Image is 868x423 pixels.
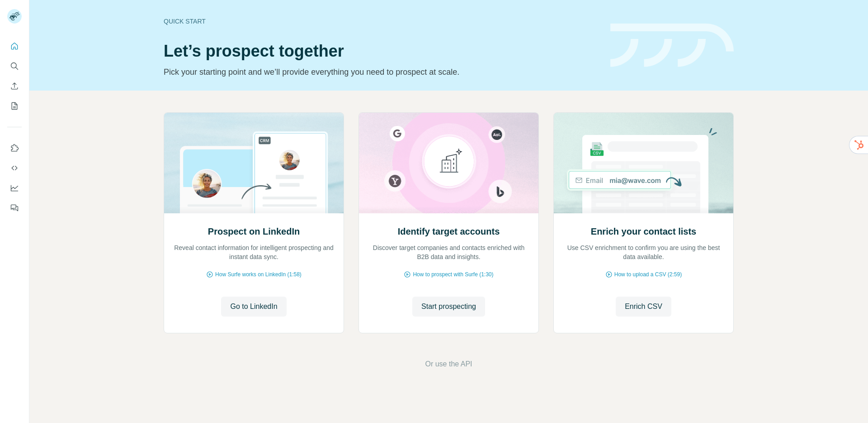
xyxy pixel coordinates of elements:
[7,78,22,94] button: Enrich CSV
[7,140,22,156] button: Use Surfe on LinkedIn
[616,297,671,317] button: Enrich CSV
[164,113,344,213] img: Prospect on LinkedIn
[164,42,599,60] h1: Let’s prospect together
[425,359,472,370] button: Or use the API
[421,301,476,312] span: Start prospecting
[7,180,22,196] button: Dashboard
[7,38,22,54] button: Quick start
[215,270,302,279] span: How Surfe works on LinkedIn (1:58)
[591,225,696,238] h2: Enrich your contact lists
[230,301,277,312] span: Go to LinkedIn
[7,98,22,114] button: My lists
[368,243,529,261] p: Discover target companies and contacts enriched with B2B data and insights.
[563,243,724,261] p: Use CSV enrichment to confirm you are using the best data available.
[173,243,335,261] p: Reveal contact information for intelligent prospecting and instant data sync.
[221,297,286,317] button: Go to LinkedIn
[398,225,500,238] h2: Identify target accounts
[7,200,22,216] button: Feedback
[164,17,599,26] div: Quick start
[413,270,493,279] span: How to prospect with Surfe (1:30)
[359,113,539,213] img: Identify target accounts
[164,66,599,78] p: Pick your starting point and we’ll provide everything you need to prospect at scale.
[610,24,734,67] img: banner
[208,225,300,238] h2: Prospect on LinkedIn
[614,270,682,279] span: How to upload a CSV (2:59)
[412,297,485,317] button: Start prospecting
[553,113,734,213] img: Enrich your contact lists
[7,160,22,176] button: Use Surfe API
[7,58,22,74] button: Search
[625,301,662,312] span: Enrich CSV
